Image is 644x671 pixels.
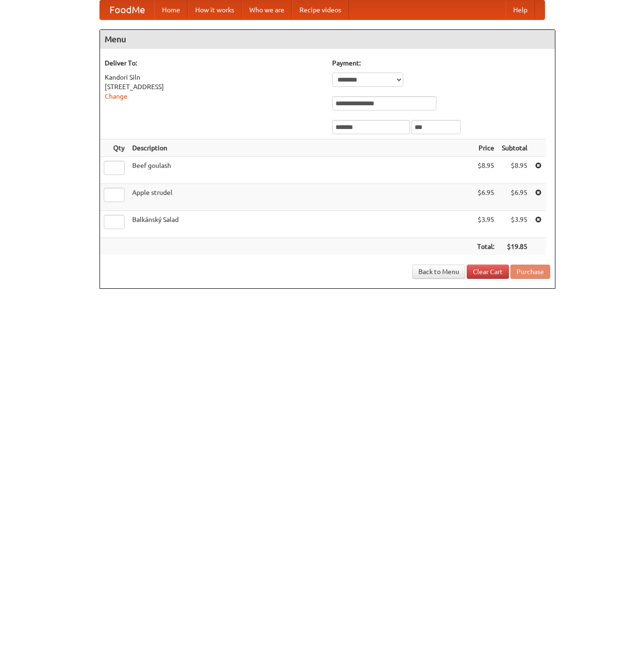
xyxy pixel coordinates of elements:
td: Beef goulash [128,157,473,184]
td: $8.95 [498,157,531,184]
td: $6.95 [473,184,498,211]
td: $3.95 [473,211,498,238]
th: Description [128,139,473,157]
th: $19.85 [498,238,531,256]
div: Kandori Siln [105,73,323,82]
a: Home [154,0,188,19]
td: $6.95 [498,184,531,211]
h5: Deliver To: [105,58,323,68]
div: [STREET_ADDRESS] [105,82,323,92]
td: $8.95 [473,157,498,184]
h5: Payment: [332,58,550,68]
th: Price [473,139,498,157]
button: Purchase [510,265,550,279]
th: Total: [473,238,498,256]
th: Qty [100,139,128,157]
th: Subtotal [498,139,531,157]
h4: Menu [100,30,555,49]
a: Change [105,92,127,100]
a: Back to Menu [412,265,465,279]
td: $3.95 [498,211,531,238]
a: Help [506,0,535,19]
a: Clear Cart [467,265,509,279]
a: How it works [188,0,242,19]
a: Who we are [242,0,292,19]
td: Apple strudel [128,184,473,211]
a: FoodMe [100,0,154,19]
a: Recipe videos [292,0,349,19]
td: Balkánský Salad [128,211,473,238]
